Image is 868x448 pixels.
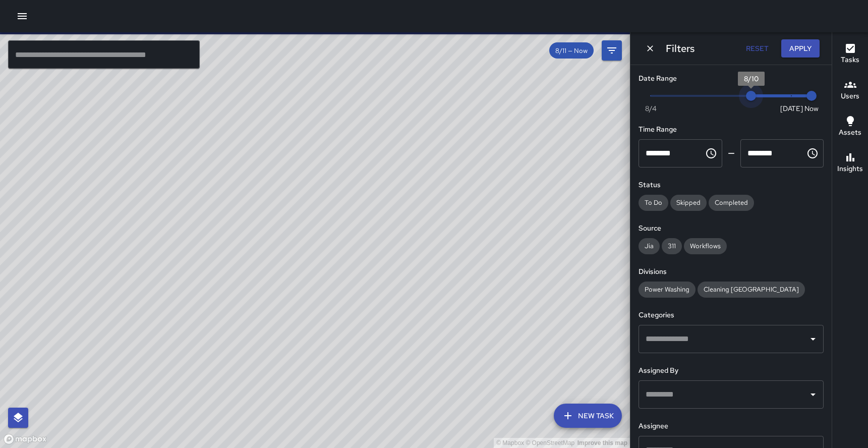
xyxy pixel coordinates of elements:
[643,41,658,56] button: Dismiss
[639,198,668,207] span: To Do
[666,40,695,57] h6: Filters
[701,143,721,163] button: Choose time, selected time is 12:00 AM
[549,46,594,55] span: 8/11 — Now
[841,91,859,102] h6: Users
[802,143,823,163] button: Choose time, selected time is 11:59 PM
[709,195,754,211] div: Completed
[662,242,682,250] span: 311
[639,310,824,321] h6: Categories
[639,365,824,376] h6: Assigned By
[662,238,682,254] div: 311
[684,238,727,254] div: Workflows
[645,103,657,114] span: 8/4
[639,282,696,298] div: Power Washing
[639,223,824,234] h6: Source
[639,73,824,84] h6: Date Range
[639,285,696,294] span: Power Washing
[670,195,707,211] div: Skipped
[839,127,861,138] h6: Assets
[698,285,805,294] span: Cleaning [GEOGRAPHIC_DATA]
[639,195,668,211] div: To Do
[837,163,863,175] h6: Insights
[806,387,820,402] button: Open
[554,404,622,428] button: New Task
[832,145,868,182] button: Insights
[639,238,660,254] div: Jia
[698,282,805,298] div: Cleaning [GEOGRAPHIC_DATA]
[832,73,868,109] button: Users
[639,266,824,277] h6: Divisions
[639,421,824,432] h6: Assignee
[744,74,759,83] span: 8/10
[639,124,824,135] h6: Time Range
[670,198,707,207] span: Skipped
[804,103,819,114] span: Now
[639,242,660,250] span: Jia
[832,36,868,73] button: Tasks
[709,198,754,207] span: Completed
[684,242,727,250] span: Workflows
[781,39,820,58] button: Apply
[741,39,773,58] button: Reset
[602,40,622,61] button: Filters
[806,332,820,346] button: Open
[639,180,824,191] h6: Status
[832,109,868,145] button: Assets
[841,54,859,66] h6: Tasks
[780,103,803,114] span: [DATE]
